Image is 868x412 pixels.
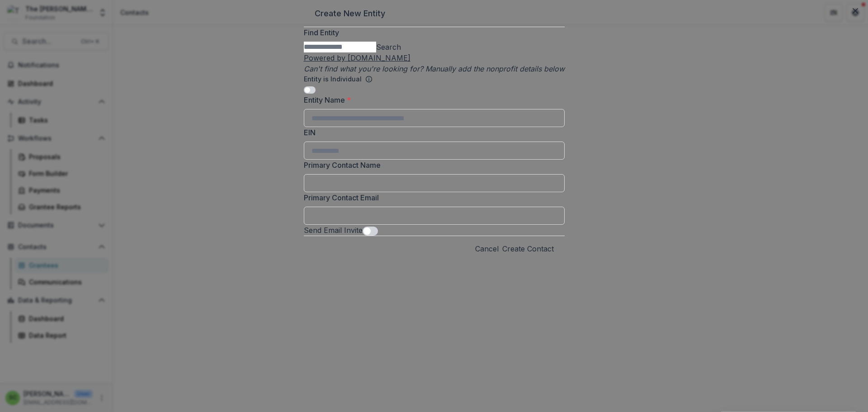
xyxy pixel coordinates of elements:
button: Close [848,4,863,18]
i: Can't find what you're looking for? Manually add the nonprofit details below [304,64,565,73]
label: Send Email Invite [304,226,363,235]
button: Create Contact [502,243,554,254]
p: Entity is Individual [304,74,362,84]
label: Primary Contact Name [304,160,559,170]
button: Search [376,42,401,52]
label: Entity Name [304,95,559,105]
u: Powered by [304,53,410,62]
label: Find Entity [304,27,559,38]
label: EIN [304,127,559,138]
a: [DOMAIN_NAME] [348,53,410,62]
label: Primary Contact Email [304,192,559,203]
button: Cancel [475,243,499,254]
